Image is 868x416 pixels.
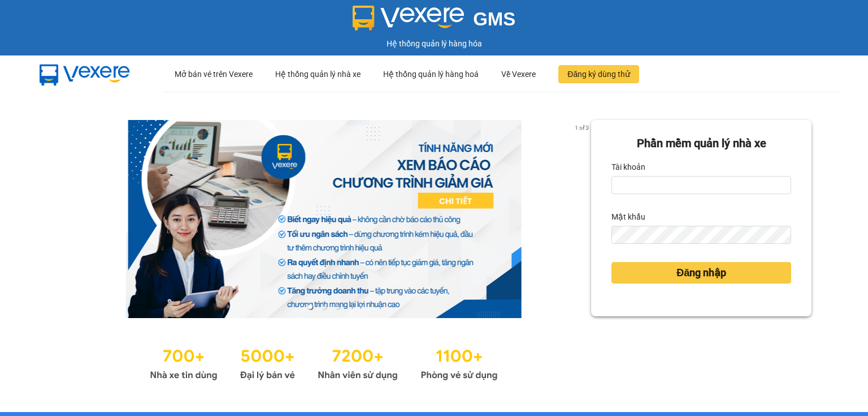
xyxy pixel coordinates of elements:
div: Về Vexere [501,56,536,92]
label: Mật khẩu [611,208,645,226]
span: Đăng ký dùng thử [567,68,630,80]
img: Statistics.png [150,341,498,384]
button: Đăng nhập [611,262,791,284]
a: GMS [353,17,516,26]
input: Mật khẩu [611,226,791,244]
li: slide item 1 [308,305,313,309]
p: 1 of 3 [571,120,591,135]
li: slide item 2 [322,305,326,309]
span: GMS [473,8,515,29]
div: Hệ thống quản lý hàng hoá [383,56,479,92]
div: Hệ thống quản lý hàng hóa [3,37,865,50]
button: next slide / item [575,120,591,318]
li: slide item 3 [335,305,340,309]
span: Đăng nhập [676,265,726,281]
label: Tài khoản [611,158,645,176]
input: Tài khoản [611,176,791,194]
button: Đăng ký dùng thử [558,65,639,83]
img: logo 2 [353,6,465,31]
div: Mở bán vé trên Vexere [175,56,253,92]
div: Phần mềm quản lý nhà xe [611,135,791,152]
div: Hệ thống quản lý nhà xe [275,56,361,92]
button: previous slide / item [57,120,72,318]
img: mbUUG5Q.png [28,55,141,93]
